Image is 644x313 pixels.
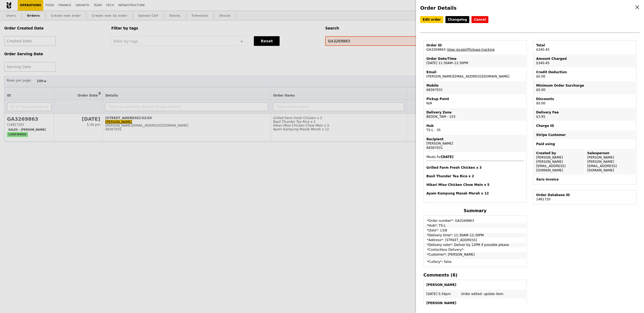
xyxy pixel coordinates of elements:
[420,16,443,23] a: Edit order
[587,151,634,155] div: Salesperson
[468,48,495,51] a: Pickupp tracking
[536,133,634,137] div: Stripe Customer
[445,48,447,51] span: –
[459,290,526,298] td: Order edited: update item
[534,54,636,67] td: $340.45
[426,165,524,170] h4: Grilled Farm Fresh Chicken x 3
[534,191,636,204] td: 1481720
[471,16,488,23] button: Cancel
[426,155,524,196] span: Meals for
[424,216,526,223] td: *Order number*: GA3269863
[426,292,451,296] span: [DATE] 5:34pm
[424,228,526,233] td: *Date*: 13/8
[424,95,526,108] td: N/A
[426,137,524,141] div: Recipient
[536,70,634,74] div: Credit Deduction
[536,124,634,128] div: Charge ID
[536,151,583,155] div: Created by
[534,149,585,175] td: [PERSON_NAME] [PERSON_NAME][EMAIL_ADDRESS][DOMAIN_NAME]
[534,41,636,54] td: $340.45
[424,223,526,228] td: *Hub*: TS-L
[424,68,526,81] td: [PERSON_NAME][EMAIL_ADDRESS][DOMAIN_NAME]
[424,41,526,54] td: GA3269863
[424,243,526,247] td: *Delivery note*: Deliver by 12PM if possible please
[426,57,524,61] div: Order Date/Time
[424,233,526,237] td: *Delivery time*: 11:30AM–12:30PM
[424,252,526,259] td: *Customer*: [PERSON_NAME]
[426,301,456,305] b: [PERSON_NAME]
[536,110,634,115] div: Delivery Fee
[536,193,634,197] div: Order Database ID
[424,260,526,266] td: *Cutlery*: false
[424,54,526,67] td: [DATE] 11:30AM–12:30PM
[423,273,527,278] h4: Comments (6)
[467,48,495,51] span: |
[536,43,634,47] div: Total
[534,108,636,121] td: $3.95
[423,208,527,213] h4: Summary
[426,97,524,101] div: Pickup Point
[536,57,634,61] div: Amount Charged
[441,155,453,159] b: [DATE]
[424,121,526,134] td: TS-L - 35
[536,97,634,101] div: Discounts
[445,16,470,23] a: Changelog
[536,142,634,146] div: Paid using
[424,108,526,121] td: BEDOK_TAM - 153
[534,95,636,108] td: $0.00
[420,5,456,11] span: Order Details
[426,183,524,187] h4: Hikari Miso Chicken Chow Mein x 5
[585,149,636,175] td: [PERSON_NAME] [PERSON_NAME][EMAIL_ADDRESS][DOMAIN_NAME]
[447,48,467,51] a: View receipt
[426,110,524,115] div: Delivery Zone
[426,124,524,128] div: Hub
[426,283,456,287] b: [PERSON_NAME]
[426,146,524,150] div: 68367031
[426,43,524,47] div: Order ID
[534,68,636,81] td: $0.00
[424,238,526,242] td: *Address*: [STREET_ADDRESS]
[424,248,526,252] td: *Contactless Delivery*:
[424,81,526,94] td: 68367031
[426,83,524,88] div: Mobile
[426,70,524,74] div: Email
[536,83,634,88] div: Minimum Order Surcharge
[426,141,524,146] div: [PERSON_NAME]
[534,81,636,94] td: $0.00
[426,174,524,178] h4: Basil Thunder Tea Rice x 2
[426,191,524,196] h4: Ayam Kampung Masak Merah x 12
[536,177,634,182] div: Xero Invoice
